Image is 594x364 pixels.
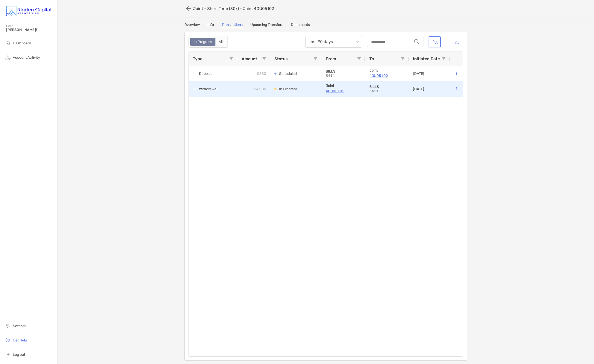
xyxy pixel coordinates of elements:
p: BILLS [369,85,405,89]
a: 4QU05102 [369,73,405,79]
span: Log out [13,352,25,357]
a: Overview [184,23,200,28]
button: Clear filters [429,36,441,47]
p: Scheduled [279,70,297,77]
img: logout icon [5,351,11,357]
p: Joint [326,84,361,88]
span: To [369,56,374,61]
a: Transactions [222,23,243,28]
span: Status [274,56,288,61]
p: [DATE] [413,87,424,91]
p: $850 [257,70,266,77]
span: [PERSON_NAME]! [6,28,54,32]
img: settings icon [5,322,11,329]
img: activity icon [5,54,11,60]
span: Get Help [13,338,27,342]
img: get-help icon [5,337,11,343]
p: $4,000 [254,86,266,92]
div: segmented control [189,36,228,48]
span: From [326,56,336,61]
div: In Progress [191,38,215,45]
span: Type [193,56,202,61]
img: Zoe Logo [6,2,51,21]
p: In Progress [279,86,298,92]
p: Joint - Short Term (30k) - Joint 4QU05102 [193,6,274,11]
span: Account Activity [13,55,40,60]
img: household icon [5,40,11,46]
a: 4QU05102 [326,88,361,94]
p: 5411 [369,89,405,93]
p: Joint [369,68,405,73]
p: [DATE] [413,72,424,76]
span: Last 90 days [309,36,359,47]
p: BILLS [326,69,361,74]
a: Documents [291,23,310,28]
a: Upcoming Transfers [250,23,283,28]
span: Initiated Date [413,56,440,61]
span: Amount [242,56,257,61]
span: Dashboard [13,41,31,45]
span: Settings [13,324,26,328]
img: input icon [414,39,419,44]
span: Deposit [199,69,212,78]
div: All [216,38,226,45]
a: Info [207,23,214,28]
p: 5411 [326,74,361,78]
span: Withdrawal [199,85,217,93]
